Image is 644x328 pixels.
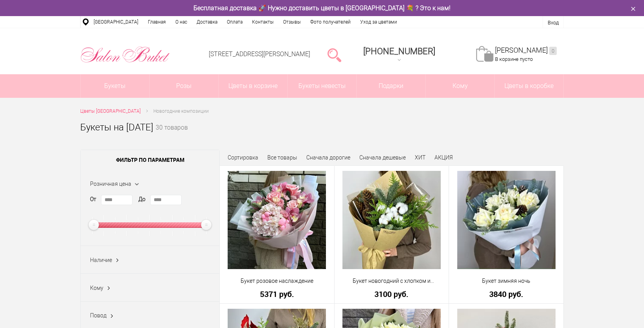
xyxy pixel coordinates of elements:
a: Все товары [267,154,297,161]
a: Букет зимняя ночь [454,277,558,285]
span: Фильтр по параметрам [81,150,219,170]
a: Цветы [GEOGRAPHIC_DATA] [80,107,141,115]
a: 3840 руб. [454,290,558,298]
a: [PHONE_NUMBER] [359,44,440,66]
h1: Букеты на [DATE] [80,120,153,134]
a: Букет розовое наслаждение [225,277,329,285]
a: Фото получателей [305,16,355,28]
span: Сортировка [228,154,258,161]
span: Новогодние композиции [153,108,209,114]
small: 30 товаров [156,125,188,144]
div: Бесплатная доставка 🚀 Нужно доставить цветы в [GEOGRAPHIC_DATA] 💐 ? Это к нам! [74,4,570,12]
a: Оплата [222,16,247,28]
img: Букет новогодний с хлопком и нобилисом [342,171,441,269]
ins: 0 [549,47,557,55]
a: 5371 руб. [225,290,329,298]
span: Кому [426,74,495,98]
a: Цветы в коробке [495,74,563,98]
a: Доставка [192,16,222,28]
span: Наличие [90,257,112,263]
a: Уход за цветами [355,16,402,28]
a: Отзывы [278,16,305,28]
a: [STREET_ADDRESS][PERSON_NAME] [209,50,310,58]
a: Подарки [357,74,425,98]
span: [PHONE_NUMBER] [363,46,435,56]
a: ХИТ [415,154,425,161]
span: В корзине пусто [495,56,533,62]
a: 3100 руб. [340,290,444,298]
a: Цветы в корзине [219,74,287,98]
a: Букеты невесты [288,74,357,98]
a: АКЦИЯ [434,154,453,161]
a: Букет новогодний с хлопком и нобилисом [340,277,444,285]
span: Розничная цена [90,181,131,187]
a: [PERSON_NAME] [495,46,557,55]
a: Сначала дешевые [359,154,406,161]
img: Букет розовое наслаждение [228,171,326,269]
a: Главная [143,16,171,28]
label: От [90,195,96,203]
img: Цветы Нижний Новгород [80,44,170,65]
a: Букеты [81,74,149,98]
span: Цветы [GEOGRAPHIC_DATA] [80,108,141,114]
label: До [138,195,145,203]
a: Контакты [247,16,278,28]
span: Кому [90,285,103,291]
span: Повод [90,312,107,319]
img: Букет зимняя ночь [457,171,556,269]
a: Сначала дорогие [306,154,350,161]
a: Розы [150,74,219,98]
a: Вход [548,20,559,26]
a: О нас [171,16,192,28]
a: [GEOGRAPHIC_DATA] [89,16,143,28]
